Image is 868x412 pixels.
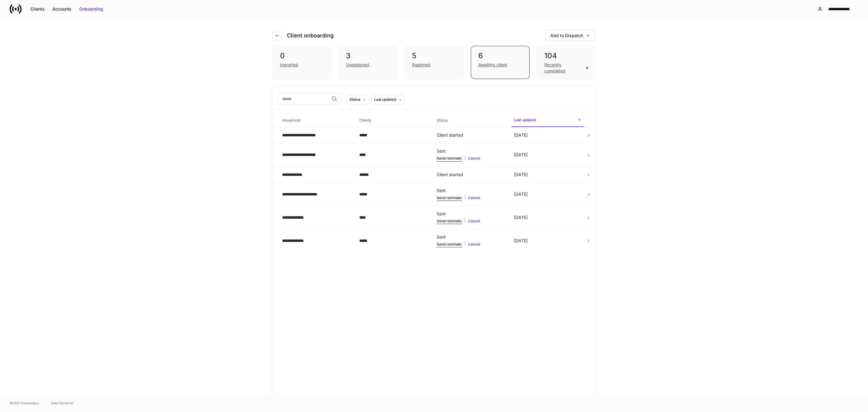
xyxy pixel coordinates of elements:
[471,46,530,79] div: 6Awaiting client
[27,4,49,14] button: Clients
[404,46,463,79] div: 5Assigned
[544,62,583,74] div: Recently completed
[468,218,480,224] button: Cancel
[349,97,360,102] div: Status
[346,51,390,61] div: 3
[437,195,504,201] div: |
[432,166,509,182] td: Client started
[478,51,522,61] div: 6
[468,195,480,201] button: Cancel
[359,117,371,123] h6: Clients
[478,62,507,68] div: Awaiting client
[51,401,74,405] a: Data Disclaimer
[437,211,504,217] div: Sent
[468,241,480,247] button: Cancel
[437,195,462,201] button: Send reminder
[509,206,586,229] td: [DATE]
[509,143,586,166] td: [DATE]
[412,51,456,61] div: 5
[544,51,588,61] div: 104
[437,241,504,247] div: |
[357,114,429,127] span: Clients
[437,148,504,154] div: Sent
[511,114,584,127] span: Last updated
[338,46,397,79] div: 3Unassigned
[280,62,298,68] div: Imported
[280,114,352,127] span: Household
[282,117,300,123] h6: Household
[509,166,586,182] td: [DATE]
[437,241,462,247] button: Send reminder
[437,218,504,224] div: |
[537,46,596,79] div: 104Recently completed
[49,4,75,14] button: Accounts
[75,4,107,14] button: Onboarding
[30,6,45,12] div: Clients
[346,62,369,68] div: Unassigned
[347,95,369,104] button: Status
[374,97,396,102] div: Last updated
[52,6,71,12] div: Accounts
[509,127,586,143] td: [DATE]
[280,51,324,61] div: 0
[514,117,536,123] h6: Last updated
[437,218,462,224] button: Send reminder
[437,234,504,240] div: Sent
[412,62,430,68] div: Assigned
[272,46,331,79] div: 0Imported
[10,401,39,405] span: © 2025 OneAdvisory
[550,33,583,39] div: Add to Dispatch
[287,32,334,39] h4: Client onboarding
[79,6,103,12] div: Onboarding
[437,155,504,161] div: |
[437,188,504,194] div: Sent
[432,127,509,143] td: Client started
[437,155,462,161] button: Send reminder
[371,95,405,104] button: Last updated
[437,117,448,123] h6: Status
[434,114,507,127] span: Status
[545,30,596,41] button: Add to Dispatch
[468,155,480,161] button: Cancel
[509,229,586,252] td: [DATE]
[509,182,586,206] td: [DATE]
